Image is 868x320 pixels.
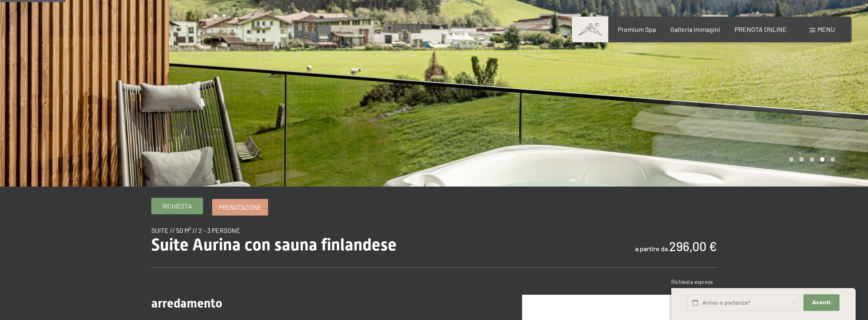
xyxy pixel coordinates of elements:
[812,299,831,306] span: Avanti
[219,203,261,212] span: Prenotazione
[735,25,787,33] a: PRENOTA ONLINE
[617,25,655,33] a: Premium Spa
[669,239,717,254] b: 296,00 €
[151,296,222,310] span: arredamento
[162,202,192,211] span: Richiesta
[151,235,397,255] span: Suite Aurina con sauna finlandese
[213,199,268,215] a: Prenotazione
[803,294,839,311] button: Avanti
[152,198,203,214] a: Richiesta
[817,25,835,33] span: Menu
[151,226,240,234] span: suite // 50 m² // 2 - 3 persone
[671,279,713,285] span: Richiesta express
[670,25,720,33] a: Galleria immagini
[635,245,668,252] span: a partire da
